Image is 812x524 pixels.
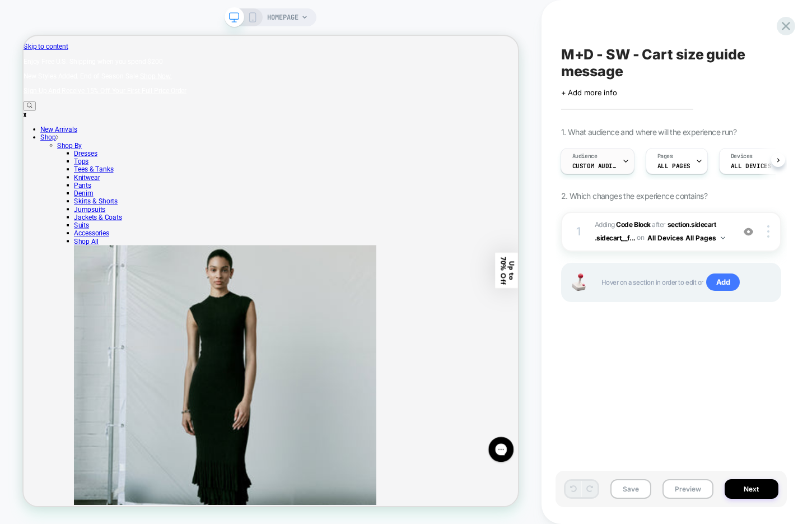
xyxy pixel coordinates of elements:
button: All Devices All Pages [647,231,725,245]
a: Denim [67,205,93,215]
span: Devices [731,152,753,160]
a: Shop [22,130,46,141]
img: crossed eye [744,227,753,237]
div: 1 [573,221,585,242]
span: M+D - SW - Cart size guide message [561,46,781,80]
a: Shop Now. [155,48,198,59]
span: Adding [595,220,651,229]
span: 2. Which changes the experience contains? [561,191,707,201]
a: Knitwear [67,183,102,194]
a: Jumpsuits [67,226,109,237]
span: Up to 70% Off [634,294,654,332]
span: Custom Audience [572,162,617,170]
button: Preview [662,479,713,499]
span: on [637,231,644,244]
span: 1. What audience and where will the experience run? [561,127,736,137]
img: down arrow [721,237,725,239]
a: Shop By [45,141,78,151]
a: Accessories [67,258,114,268]
span: Hover on a section in order to edit or [601,273,769,291]
a: Dresses [67,151,99,162]
a: Tees & Tanks [67,173,120,183]
a: Skirts & Shorts [67,215,125,226]
span: + Add more info [561,88,617,97]
a: Pants [67,194,90,205]
img: Joystick [568,273,590,291]
button: Next [725,479,778,499]
span: ALL DEVICES [731,162,771,170]
b: Code Block [616,220,650,229]
span: ALL PAGES [657,162,690,170]
span: Pages [657,152,673,160]
a: Tops [67,162,87,173]
a: Jackets & Coats [67,237,131,247]
a: Suits [67,247,87,258]
span: Add [706,273,740,291]
a: New Arrivals [22,119,72,130]
img: close [767,225,769,238]
button: Open gorgias live chat [6,4,39,38]
div: Up to 70% Off [629,289,659,336]
span: HOMEPAGE [267,8,298,26]
a: Shop All [67,268,100,279]
span: Audience [572,152,598,160]
button: Save [610,479,651,499]
span: AFTER [652,220,666,229]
